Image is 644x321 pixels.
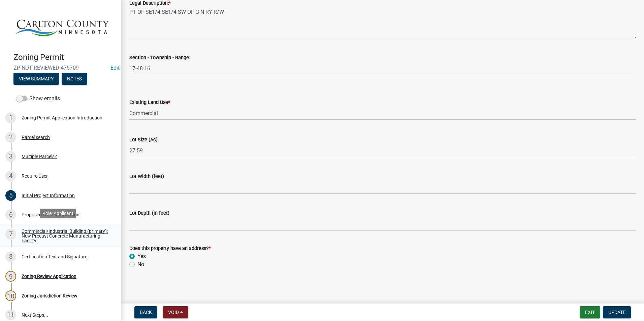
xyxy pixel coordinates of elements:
div: Zoning Review Application [22,274,76,279]
label: No [137,260,144,269]
label: Lot Width (feet) [129,174,164,179]
img: Carlton County, Minnesota [13,7,110,45]
button: Exit [580,306,600,318]
wm-modal-confirm: Edit Application Number [110,65,120,71]
label: Legal Description: [129,1,171,6]
div: 4 [5,171,16,181]
a: Edit [110,65,120,71]
div: 6 [5,209,16,220]
div: 9 [5,271,16,282]
div: 7 [5,229,16,240]
span: Update [608,310,625,315]
button: Void [163,306,188,318]
button: View Summary [13,73,59,85]
div: Initial Project Information [22,193,75,198]
span: Void [168,310,179,315]
label: Section - Township - Range: [129,56,190,60]
div: Zoning Jurisdiction Review [22,293,77,298]
span: ZP-NOT REVIEWED-475709 [13,65,108,71]
div: 2 [5,132,16,143]
div: Certification Text and Signature [22,254,87,259]
div: 8 [5,251,16,262]
div: 10 [5,290,16,301]
button: Notes [62,73,87,85]
div: Commercial/Industrial Building (primary): New Precast Concrete Manufacturing Facility [22,229,110,243]
label: Yes [137,252,146,260]
div: Multiple Parcels? [22,154,57,159]
button: Update [603,306,631,318]
wm-modal-confirm: Notes [62,77,87,82]
label: Lot Depth (in feet) [129,211,169,216]
label: Lot Size (Ac): [129,138,159,142]
wm-modal-confirm: Summary [13,77,59,82]
div: Parcel search [22,135,50,140]
div: Zoning Permit Application Introduction [22,115,102,120]
h4: Zoning Permit [13,52,116,62]
label: Show emails [16,95,60,103]
button: Back [134,306,157,318]
div: 1 [5,112,16,123]
div: Require User [22,174,48,178]
label: Does this property have an address? [129,246,211,251]
div: 5 [5,190,16,201]
div: Role: Applicant [40,209,76,218]
div: 11 [5,310,16,320]
span: Back [140,310,152,315]
label: Existing Land Use [129,100,170,105]
div: Proposed Work Information [22,212,79,217]
div: 3 [5,151,16,162]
